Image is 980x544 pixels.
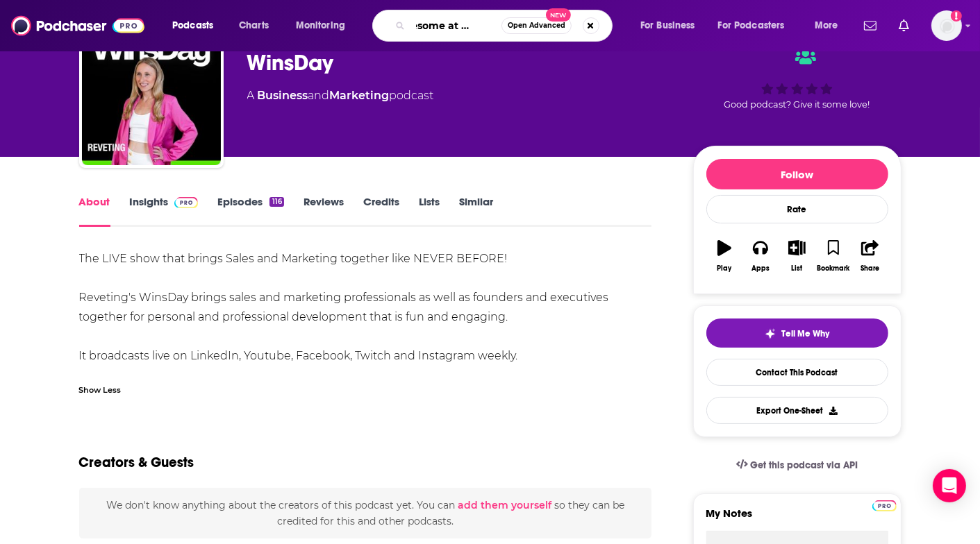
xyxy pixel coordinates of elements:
button: open menu [709,15,805,37]
button: List [779,231,815,281]
a: Pro website [872,498,897,511]
h2: Creators & Guests [79,454,194,471]
div: Bookmark [817,264,849,273]
span: Get this podcast via API [750,459,858,471]
a: Episodes116 [217,195,283,227]
img: WinsDay [82,26,221,165]
input: Search podcasts, credits, & more... [410,15,501,37]
img: User Profile [931,10,962,41]
a: Show notifications dropdown [858,14,882,37]
img: Podchaser - Follow, Share and Rate Podcasts [11,12,144,39]
a: Business [258,89,308,102]
span: Monitoring [296,16,345,35]
span: Podcasts [172,16,213,35]
img: tell me why sparkle [765,328,776,339]
div: The LIVE show that brings Sales and Marketing together like NEVER BEFORE! Reveting's WinsDay brin... [79,249,652,366]
button: Export One-Sheet [706,397,888,424]
svg: Add a profile image [951,10,962,22]
img: Podchaser Pro [872,500,897,511]
button: add them yourself [458,500,551,511]
img: Podchaser Pro [174,197,199,208]
button: Open AdvancedNew [501,17,572,34]
div: A podcast [247,87,434,104]
a: Contact This Podcast [706,359,888,386]
button: Play [706,231,742,281]
span: and [308,89,330,102]
span: Good podcast? Give it some love! [724,99,870,110]
a: Reviews [304,195,344,227]
div: Search podcasts, credits, & more... [385,10,626,42]
button: open menu [163,15,231,37]
button: Share [852,231,888,281]
div: Rate [706,195,888,223]
button: Bookmark [815,231,852,281]
span: We don't know anything about the creators of this podcast yet . You can so they can be credited f... [106,499,624,527]
span: For Podcasters [718,16,785,35]
span: Logged in as megcassidy [931,10,962,41]
a: Charts [230,15,277,37]
div: Play [717,264,731,273]
span: Open Advanced [508,22,565,29]
a: About [79,195,110,227]
div: Open Intercom Messenger [933,469,966,502]
button: Show profile menu [931,10,962,41]
button: Apps [742,231,779,281]
div: List [792,264,803,273]
div: 116 [269,197,283,207]
label: My Notes [706,507,888,531]
div: Apps [751,264,770,273]
a: InsightsPodchaser Pro [130,195,199,227]
button: tell me why sparkleTell Me Why [706,318,888,348]
a: Get this podcast via API [725,448,870,482]
span: More [815,16,838,35]
div: Share [861,264,879,273]
span: Charts [239,16,269,35]
span: For Business [640,16,695,35]
button: open menu [631,15,713,37]
a: Marketing [330,89,390,102]
button: Follow [706,159,888,189]
span: Tell Me Why [781,328,829,339]
a: Lists [419,195,440,227]
a: Similar [459,195,493,227]
button: open menu [805,15,856,37]
span: New [546,8,571,22]
a: Show notifications dropdown [893,14,915,37]
button: open menu [286,15,363,37]
a: Credits [363,195,399,227]
div: Good podcast? Give it some love! [693,36,902,122]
